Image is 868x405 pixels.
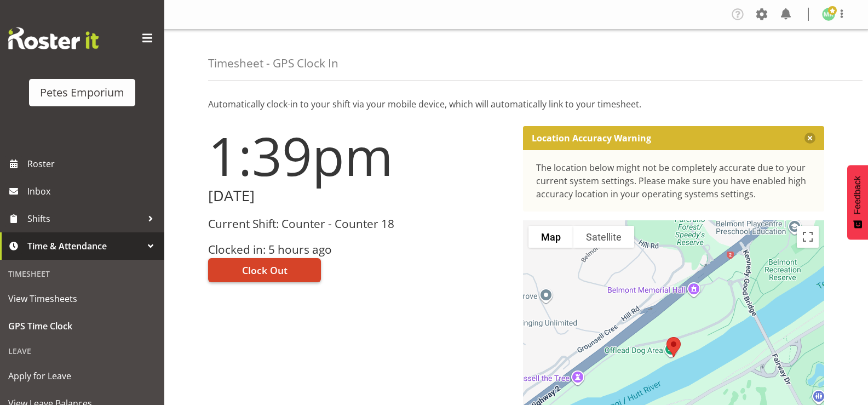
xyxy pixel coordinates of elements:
a: View Timesheets [3,285,162,312]
button: Clock Out [208,258,321,282]
span: Inbox [27,183,159,199]
div: The location below might not be completely accurate due to your current system settings. Please m... [536,161,812,201]
img: melanie-richardson713.jpg [822,8,835,21]
a: GPS Time Clock [3,312,162,340]
span: Feedback [853,176,863,214]
span: GPS Time Clock [8,318,156,334]
span: Time & Attendance [27,238,142,254]
button: Toggle fullscreen view [797,226,819,248]
span: Shifts [27,210,142,227]
div: Timesheet [3,263,162,285]
button: Close message [804,133,815,144]
span: Clock Out [242,263,288,277]
button: Show street map [528,226,573,248]
h2: [DATE] [208,187,510,204]
h3: Current Shift: Counter - Counter 18 [208,218,510,230]
span: Apply for Leave [8,368,156,384]
span: Roster [27,156,159,172]
p: Location Accuracy Warning [532,133,651,144]
div: Leave [3,340,162,362]
h3: Clocked in: 5 hours ago [208,243,510,256]
h4: Timesheet - GPS Clock In [208,57,338,70]
span: View Timesheets [8,290,156,307]
img: Rosterit website logo [8,27,99,49]
div: Petes Emporium [40,84,124,101]
button: Feedback - Show survey [847,165,868,239]
button: Show satellite imagery [573,226,634,248]
a: Apply for Leave [3,362,162,390]
p: Automatically clock-in to your shift via your mobile device, which will automatically link to you... [208,98,824,111]
h1: 1:39pm [208,126,510,185]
